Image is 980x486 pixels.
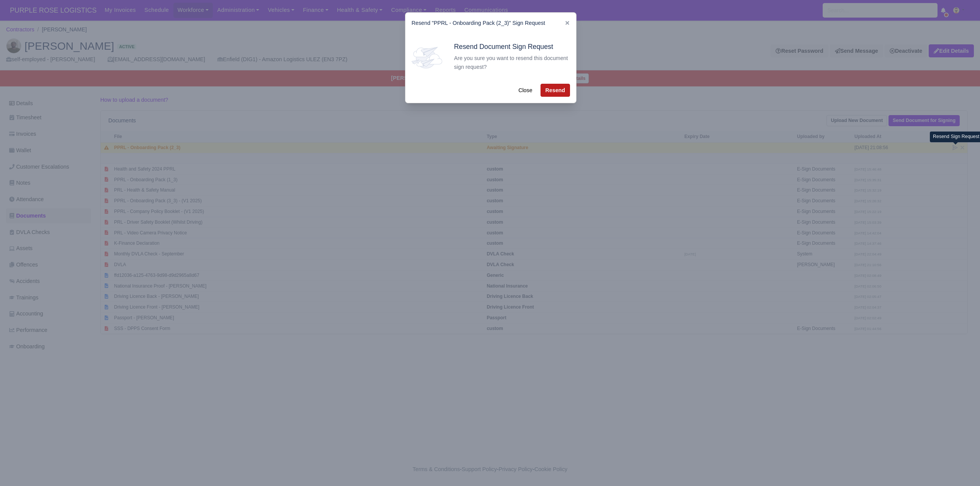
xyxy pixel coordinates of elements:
button: Close [513,84,537,97]
h5: Resend Document Sign Request [454,43,570,51]
div: Are you sure you want to resend this document sign request? [454,54,570,72]
iframe: Chat Widget [842,397,980,486]
button: Resend [541,84,570,97]
div: Resend "PPRL - Onboarding Pack (2_3)" Sign Request [405,13,576,34]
